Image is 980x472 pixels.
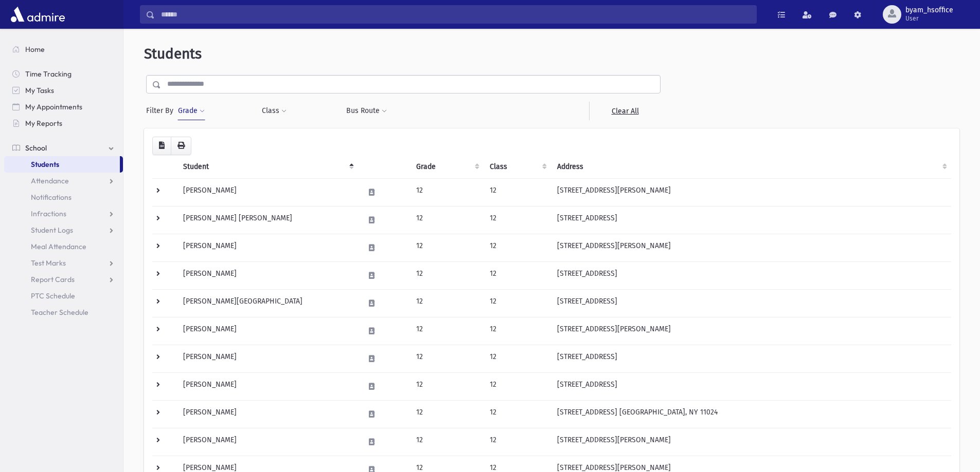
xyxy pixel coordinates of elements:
td: 12 [484,178,551,206]
span: Home [25,45,45,54]
button: Class [261,102,287,120]
span: Filter By [146,105,177,116]
a: Test Marks [4,255,123,271]
td: 12 [484,261,551,289]
td: 12 [484,345,551,372]
th: Student: activate to sort column descending [177,155,358,179]
span: Attendance [31,176,69,185]
a: Report Cards [4,271,123,288]
span: Teacher Schedule [31,308,88,317]
span: byam_hsoffice [905,6,953,14]
span: Notifications [31,193,72,202]
a: Time Tracking [4,66,123,82]
span: My Tasks [25,86,54,95]
td: 12 [410,372,484,400]
td: 12 [484,317,551,345]
span: Time Tracking [25,69,72,79]
td: 12 [484,428,551,456]
td: [PERSON_NAME] [177,400,358,428]
td: [STREET_ADDRESS] [551,206,951,234]
td: [STREET_ADDRESS] [551,261,951,289]
span: Report Cards [31,275,75,284]
a: My Appointments [4,99,123,115]
a: Students [4,156,120,173]
td: 12 [484,289,551,317]
td: [PERSON_NAME][GEOGRAPHIC_DATA] [177,289,358,317]
span: Students [144,45,202,62]
span: My Appointments [25,102,82,111]
td: 12 [484,206,551,234]
td: 12 [410,345,484,372]
td: 12 [410,317,484,345]
td: [PERSON_NAME] [177,428,358,456]
td: [STREET_ADDRESS] [551,345,951,372]
a: Home [4,41,123,58]
button: CSV [152,137,171,155]
a: PTC Schedule [4,288,123,304]
td: 12 [410,178,484,206]
a: Attendance [4,173,123,189]
img: AdmirePro [8,4,67,25]
td: [PERSON_NAME] [177,372,358,400]
button: Bus Route [346,102,387,120]
a: My Reports [4,115,123,131]
button: Grade [177,102,205,120]
a: My Tasks [4,82,123,99]
td: [STREET_ADDRESS][PERSON_NAME] [551,178,951,206]
td: 12 [410,289,484,317]
td: [STREET_ADDRESS][PERSON_NAME] [551,234,951,261]
a: Notifications [4,189,123,205]
a: Teacher Schedule [4,304,123,320]
a: Student Logs [4,222,123,238]
td: 12 [484,400,551,428]
td: 12 [410,428,484,456]
td: 12 [484,234,551,261]
td: [PERSON_NAME] [177,345,358,372]
span: School [25,143,47,153]
td: [PERSON_NAME] [177,178,358,206]
td: [STREET_ADDRESS] [GEOGRAPHIC_DATA], NY 11024 [551,400,951,428]
span: Meal Attendance [31,242,86,251]
button: Print [171,137,191,155]
td: 12 [410,206,484,234]
span: User [905,14,953,23]
span: Test Marks [31,258,66,268]
a: Infractions [4,205,123,222]
td: [STREET_ADDRESS] [551,289,951,317]
td: [STREET_ADDRESS][PERSON_NAME] [551,428,951,456]
td: [PERSON_NAME] [177,261,358,289]
td: 12 [410,234,484,261]
th: Class: activate to sort column ascending [484,155,551,179]
a: School [4,140,123,156]
a: Meal Attendance [4,238,123,255]
span: Infractions [31,209,66,218]
span: Student Logs [31,225,73,235]
a: Clear All [589,102,661,120]
td: [PERSON_NAME] [177,317,358,345]
td: [PERSON_NAME] [PERSON_NAME] [177,206,358,234]
th: Grade: activate to sort column ascending [410,155,484,179]
th: Address: activate to sort column ascending [551,155,951,179]
span: My Reports [25,119,62,128]
span: Students [31,160,59,169]
span: PTC Schedule [31,291,75,300]
td: [STREET_ADDRESS][PERSON_NAME] [551,317,951,345]
td: 12 [410,400,484,428]
td: [PERSON_NAME] [177,234,358,261]
td: [STREET_ADDRESS] [551,372,951,400]
input: Search [155,5,756,24]
td: 12 [410,261,484,289]
td: 12 [484,372,551,400]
